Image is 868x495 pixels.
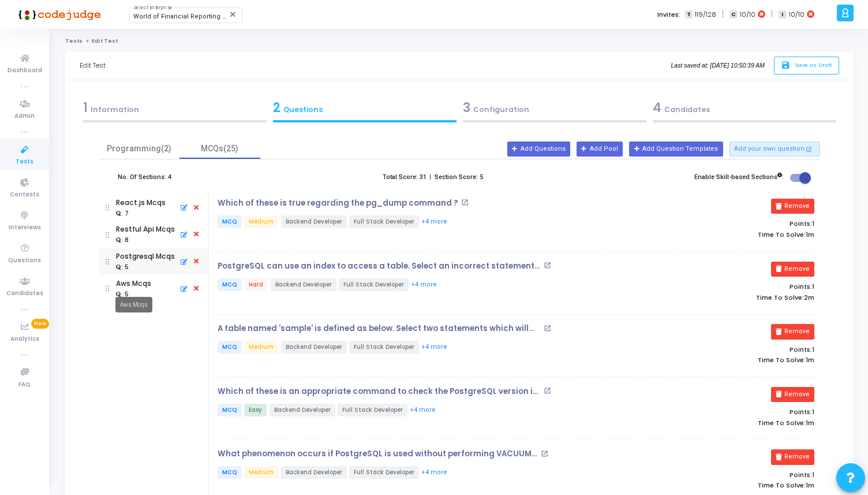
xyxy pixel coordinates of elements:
mat-icon: open_in_new [806,145,812,153]
span: 10/10 [740,10,755,20]
span: MCQ [218,341,242,353]
div: Questions [273,98,457,117]
label: Invites: [657,10,680,20]
p: Time To Solve: [623,294,814,302]
span: 2m [804,294,814,302]
label: Section Score: 5 [435,173,483,183]
mat-icon: open_in_new [544,325,551,332]
p: Time To Solve: [623,356,814,364]
mat-icon: open_in_new [541,450,548,457]
span: 1 [812,219,814,228]
span: 1m [806,231,814,239]
button: Add Questions [507,142,570,157]
span: | [722,8,724,20]
span: 1m [806,419,814,427]
button: saveSave as Draft [774,57,839,75]
label: No. Of Sections: 4 [118,173,171,183]
p: Time To Solve: [623,482,814,489]
span: 1 [812,470,814,479]
span: FAQ [18,380,31,390]
span: New [31,319,49,329]
span: World of Financial Reporting (1163) [133,13,241,20]
span: 1 [812,282,814,291]
span: C [729,10,737,19]
mat-icon: open_in_new [461,199,469,206]
span: 3 [463,99,470,117]
span: Analytics [10,334,39,344]
button: Remove [771,449,814,464]
span: 1m [806,356,814,364]
button: Add your own question [729,142,821,157]
span: Admin [14,111,35,121]
mat-icon: open_in_new [544,262,551,269]
span: Tests [16,157,33,167]
mat-icon: Clear [229,10,238,19]
p: Which of these is true regarding the pg_dump command ? [218,199,458,208]
span: Edit Test [92,38,118,44]
p: Time To Solve: [623,231,814,239]
span: Questions [8,256,41,266]
button: +4 more [421,467,448,478]
p: Points: [623,283,814,291]
button: +4 more [410,280,437,291]
button: +4 more [409,405,436,416]
span: Medium [244,341,278,353]
p: A table named 'sample' is defined as below. Select two statements which will generate a constrain... [218,324,541,333]
span: MCQ [218,466,242,479]
img: drag icon [106,221,110,248]
span: 1m [806,482,814,489]
span: Contests [10,190,39,200]
div: Aws Mcqs [115,297,152,312]
p: Time To Solve: [623,419,814,427]
img: drag icon [106,248,110,276]
nav: breadcrumb [65,38,854,45]
a: 4Candidates [649,95,839,126]
span: Medium [244,215,278,228]
span: MCQ [218,278,242,291]
p: Points: [623,220,814,228]
div: Programming(2) [106,143,173,155]
span: Full Stack Developer [349,466,419,479]
img: drag icon [106,194,110,221]
div: Candidates [653,98,836,117]
span: Backend Developer [281,341,347,353]
button: Add Question Templates [629,142,723,157]
span: Backend Developer [281,215,347,228]
p: PostgreSQL can use an index to access a table. Select an incorrect statements about indexes. [218,262,541,271]
img: drag icon [106,275,110,302]
i: save [781,61,793,70]
label: Enable Skill-based Sections : [694,173,784,183]
a: 1Information [80,95,270,126]
p: What phenomenon occurs if PostgreSQL is used without performing VACUUM ? Select two appropriate d... [218,449,538,459]
div: : 7 [116,210,129,218]
p: Which of these is an appropriate command to check the PostgreSQL version in psql? [218,387,541,396]
span: 1 [812,407,814,416]
span: Full Stack Developer [338,404,407,416]
b: | [429,173,431,181]
div: Information [83,98,267,117]
img: logo [14,3,101,26]
span: 10/10 [789,10,805,20]
button: Remove [771,387,814,402]
div: MCQs(25) [186,143,253,155]
span: Backend Developer [281,466,347,479]
span: Hard [244,278,268,291]
span: Full Stack Developer [339,278,409,291]
i: Last saved at: [DATE] 10:50:39 AM [671,62,764,69]
div: Postgresql Mcqs [116,251,175,262]
span: 1 [812,345,814,354]
span: Backend Developer [270,404,335,416]
button: Remove [771,199,814,214]
a: 3Configuration [459,95,649,126]
span: 1 [83,99,88,117]
span: | [771,8,773,20]
button: Remove [771,324,814,339]
span: MCQ [218,215,242,228]
span: Medium [244,466,278,479]
span: Backend Developer [271,278,336,291]
button: Add Pool [577,142,623,157]
span: 2 [273,99,280,117]
div: React.js Mcqs [116,198,166,208]
span: Full Stack Developer [349,215,419,228]
span: Dashboard [8,66,42,76]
